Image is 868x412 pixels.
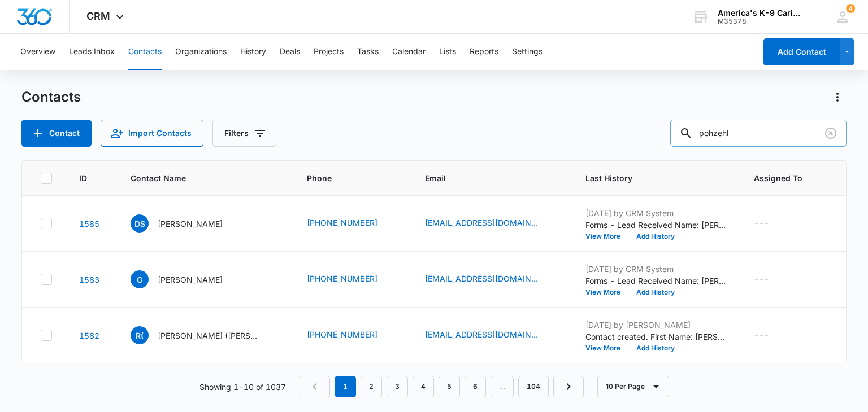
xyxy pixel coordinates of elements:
[754,273,789,286] div: Assigned To - - Select to Edit Field
[846,4,855,13] div: notifications count
[131,270,149,288] span: G
[470,34,498,70] button: Reports
[585,263,727,275] p: [DATE] by CRM System
[628,345,683,352] button: Add History
[307,217,377,229] a: [PHONE_NUMBER]
[822,124,840,142] button: Clear
[69,34,115,70] button: Leads Inbox
[199,381,286,393] p: Showing 1-10 of 1037
[754,273,769,286] div: ---
[670,120,847,147] input: Search Contacts
[307,217,398,230] div: Phone - (337) 515-3840 - Select to Edit Field
[518,376,549,397] a: Page 104
[101,120,203,147] button: Import Contacts
[307,328,377,340] a: [PHONE_NUMBER]
[131,214,243,233] div: Contact Name - David StrahanJr - Select to Edit Field
[175,34,227,70] button: Organizations
[439,376,460,397] a: Page 5
[300,376,584,397] nav: Pagination
[585,233,628,240] button: View More
[131,270,243,288] div: Contact Name - Gayathri - Select to Edit Field
[425,217,538,229] a: [EMAIL_ADDRESS][DOMAIN_NAME]
[131,326,149,344] span: R(
[553,376,584,397] a: Next Page
[335,376,356,397] em: 1
[86,10,110,22] span: CRM
[628,289,683,296] button: Add History
[128,34,162,70] button: Contacts
[718,8,800,17] div: account name
[307,172,381,184] span: Phone
[754,217,769,230] div: ---
[425,172,542,184] span: Email
[754,328,769,342] div: ---
[158,274,223,286] p: [PERSON_NAME]
[425,217,558,230] div: Email - davidstrahan66@yahoo.com - Select to Edit Field
[79,219,99,229] a: Navigate to contact details page for David StrahanJr
[314,34,344,70] button: Projects
[79,331,99,340] a: Navigate to contact details page for Rosie (Tania Villasenor Referral)
[131,214,149,233] span: DS
[240,34,266,70] button: History
[425,273,538,284] a: [EMAIL_ADDRESS][DOMAIN_NAME]
[392,34,426,70] button: Calendar
[79,275,99,284] a: Navigate to contact details page for Gayathri
[512,34,542,70] button: Settings
[585,345,628,352] button: View More
[158,218,223,230] p: [PERSON_NAME]
[357,34,379,70] button: Tasks
[387,376,408,397] a: Page 3
[718,17,800,25] div: account id
[79,172,87,184] span: ID
[280,34,300,70] button: Deals
[828,88,847,106] button: Actions
[158,330,259,341] p: [PERSON_NAME] ([PERSON_NAME] Referral)
[413,376,434,397] a: Page 4
[585,219,727,231] p: Forms - Lead Received Name: [PERSON_NAME] Email: [EMAIL_ADDRESS][DOMAIN_NAME] Phone: [PHONE_NUMBE...
[763,38,840,65] button: Add Contact
[131,172,263,184] span: Contact Name
[585,207,727,219] p: [DATE] by CRM System
[307,273,398,286] div: Phone - (703) 835-0651 - Select to Edit Field
[131,326,280,344] div: Contact Name - Rosie (Tania Villasenor Referral) - Select to Edit Field
[846,4,855,13] span: 4
[307,328,398,342] div: Phone - (334) 379-4771 - Select to Edit Field
[425,328,538,340] a: [EMAIL_ADDRESS][DOMAIN_NAME]
[21,89,81,106] h1: Contacts
[465,376,486,397] a: Page 6
[439,34,456,70] button: Lists
[361,376,382,397] a: Page 2
[307,273,377,284] a: [PHONE_NUMBER]
[597,376,669,397] button: 10 Per Page
[585,172,710,184] span: Last History
[425,273,558,286] div: Email - gayathrimeenakshi@ymail.com - Select to Edit Field
[212,120,276,147] button: Filters
[425,328,558,342] div: Email - rlr_firefighter@aol.com - Select to Edit Field
[754,172,802,184] span: Assigned To
[585,331,727,343] p: Contact created. First Name: [PERSON_NAME] Last Name: ([PERSON_NAME] Referral) Phone: [PHONE_NUMB...
[754,328,789,342] div: Assigned To - - Select to Edit Field
[585,275,727,287] p: Forms - Lead Received Name: [PERSON_NAME] Email: [EMAIL_ADDRESS][DOMAIN_NAME] Phone: [PHONE_NUMBE...
[754,217,789,230] div: Assigned To - - Select to Edit Field
[628,233,683,240] button: Add History
[585,319,727,331] p: [DATE] by [PERSON_NAME]
[20,34,55,70] button: Overview
[585,289,628,296] button: View More
[21,120,92,147] button: Add Contact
